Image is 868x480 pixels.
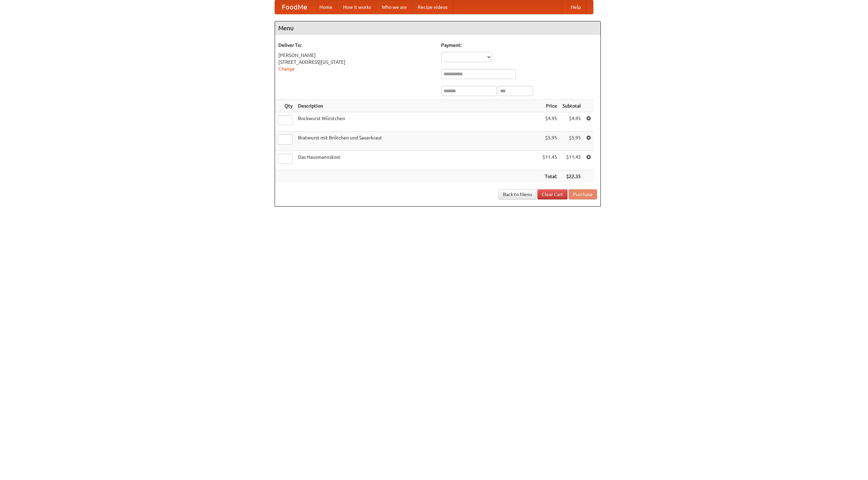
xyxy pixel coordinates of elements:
[540,112,560,132] td: $4.95
[540,151,560,170] td: $11.45
[275,100,295,112] th: Qty
[537,189,568,199] a: Clear Cart
[560,170,584,183] th: $22.35
[314,0,338,14] a: Home
[560,100,584,112] th: Subtotal
[278,52,434,59] div: [PERSON_NAME]
[498,189,536,199] a: Back to Menu
[275,0,314,14] a: FoodMe
[295,112,540,132] td: Bockwurst Würstchen
[295,151,540,170] td: Das Hausmannskost
[278,42,434,49] h5: Deliver To:
[540,170,560,183] th: Total:
[565,0,586,14] a: Help
[338,0,376,14] a: How it works
[278,59,434,65] div: [STREET_ADDRESS][US_STATE]
[560,132,584,151] td: $5.95
[560,112,584,132] td: $4.95
[295,100,540,112] th: Description
[275,21,600,35] h4: Menu
[441,42,597,49] h5: Payment:
[278,66,295,72] a: Change
[569,189,597,199] button: Purchase
[540,132,560,151] td: $5.95
[412,0,453,14] a: Recipe videos
[295,132,540,151] td: Bratwurst mit Brötchen und Sauerkraut
[376,0,412,14] a: Who we are
[540,100,560,112] th: Price
[560,151,584,170] td: $11.45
